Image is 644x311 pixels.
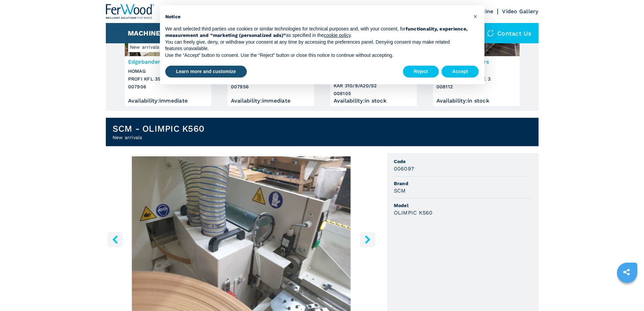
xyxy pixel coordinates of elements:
[231,99,311,103] div: Availability : immediate
[165,14,468,20] h2: Notice
[436,99,516,103] div: Availability : in stock
[334,99,413,103] div: Availability : in stock
[108,232,123,247] button: left-button
[165,26,468,38] strong: functionality, experience, measurement and “marketing (personalized ads)”
[480,23,539,43] div: Contact us
[165,26,468,39] p: We and selected third parties use cookies or similar technologies for technical purposes and, wit...
[394,158,532,165] span: Code
[324,32,351,38] a: cookie policy
[128,67,208,91] h3: HOMAG PROFI KFL 350/10/A3/WZ 007906
[442,66,479,78] button: Accept
[128,99,208,103] div: Availability : immediate
[128,29,165,37] button: Machines
[470,11,481,22] button: Close this notice
[165,39,468,52] p: You can freely give, deny, or withdraw your consent at any time by accessing the preferences pane...
[394,165,414,173] h3: 006097
[473,12,477,20] span: ×
[165,52,468,59] p: Use the “Accept” button to consent. Use the “Reject” button or close this notice to continue with...
[403,66,439,78] button: Reject
[360,232,375,247] button: right-button
[125,5,211,106] a: Edgebander BATCH 1 HOMAG PROFI KFL 350/10/A3/WZNew arrivalsex customer siteEdgebander BATCH 1HOMA...
[128,42,161,52] span: New arrivals
[615,281,639,306] iframe: Chat
[394,202,532,209] span: Model
[502,8,538,15] a: Video Gallery
[487,30,494,37] img: Contact us
[113,123,205,134] h1: SCM - OLIMPIC K560
[618,264,635,281] a: sharethis
[394,209,433,217] h3: OLIMPIC K560
[165,66,247,78] button: Learn more and customize
[113,134,205,141] h2: New arrivals
[394,180,532,187] span: Brand
[128,58,208,66] h3: Edgebander BATCH 1
[106,4,154,19] img: Ferwood
[394,187,406,195] h3: SCM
